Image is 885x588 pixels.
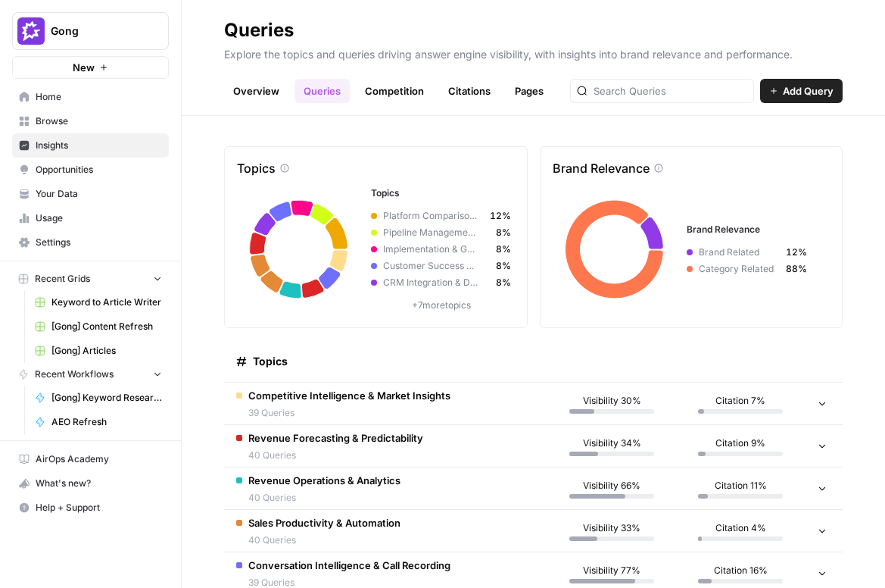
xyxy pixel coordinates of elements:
span: New [73,60,95,75]
span: Visibility 30% [583,394,641,408]
span: 8% [490,276,511,289]
a: Insights [12,133,169,158]
span: 40 Queries [248,533,400,547]
span: Revenue Operations & Analytics [248,473,400,488]
span: AirOps Academy [36,452,162,466]
span: Browse [36,114,162,128]
span: Citation 9% [715,436,765,450]
span: 12% [490,209,511,223]
span: Category Related [693,262,786,276]
span: Your Data [36,187,162,201]
p: Brand Relevance [553,159,650,177]
a: AEO Refresh [28,410,169,434]
div: What's new? [13,472,168,495]
span: Visibility 34% [583,436,641,450]
span: Customer Success & Retention [377,259,490,273]
button: What's new? [12,471,169,496]
a: Competition [356,79,433,103]
a: [Gong] Keyword Research [28,386,169,410]
span: 12% [786,246,807,259]
a: Pages [506,79,553,103]
span: Competitive Intelligence & Market Insights [248,388,450,403]
span: AEO Refresh [51,415,162,429]
a: AirOps Academy [12,447,169,471]
span: 8% [490,259,511,273]
button: Help + Support [12,496,169,520]
a: Usage [12,206,169,230]
a: Settings [12,230,169,255]
div: Queries [224,18,294,42]
span: Implementation & Getting Started [377,242,490,256]
span: Citation 4% [715,521,766,535]
button: Workspace: Gong [12,12,169,50]
span: 8% [490,242,511,256]
span: Visibility 77% [583,564,640,577]
img: Gong Logo [17,17,45,45]
span: Brand Related [693,246,786,259]
input: Search Queries [594,83,747,99]
span: Add Query [783,83,834,99]
span: Insights [36,139,162,152]
span: Settings [36,236,162,249]
span: Recent Workflows [35,367,114,381]
span: Usage [36,211,162,225]
span: Help + Support [36,501,162,514]
span: Visibility 66% [583,479,640,493]
span: 39 Queries [248,406,450,420]
span: CRM Integration & Data Management [377,276,490,289]
span: Citation 16% [714,564,768,577]
a: [Gong] Content Refresh [28,314,169,339]
span: 40 Queries [248,449,423,462]
span: Topics [253,354,288,369]
span: Citation 7% [715,394,765,408]
a: Home [12,85,169,109]
span: Gong [51,23,142,39]
button: New [12,56,169,79]
span: 88% [786,262,807,276]
a: Browse [12,109,169,133]
span: Visibility 33% [583,521,640,535]
a: [Gong] Articles [28,339,169,363]
span: [Gong] Articles [51,344,162,358]
p: Topics [237,159,276,177]
a: Opportunities [12,158,169,182]
p: Explore the topics and queries driving answer engine visibility, with insights into brand relevan... [224,42,843,62]
button: Recent Workflows [12,363,169,386]
span: Recent Grids [35,272,90,286]
span: 40 Queries [248,491,400,505]
span: Opportunities [36,163,162,177]
a: Keyword to Article Writer [28,290,169,314]
span: Citation 11% [715,479,767,493]
button: Recent Grids [12,267,169,290]
span: [Gong] Content Refresh [51,320,162,333]
a: Your Data [12,182,169,206]
button: Add Query [760,79,843,103]
h3: Topics [371,186,511,200]
span: Keyword to Article Writer [51,296,162,309]
a: Citations [439,79,500,103]
span: Revenue Forecasting & Predictability [248,430,423,446]
p: + 7 more topics [371,299,511,312]
span: [Gong] Keyword Research [51,391,162,405]
a: Queries [294,79,350,103]
span: Sales Productivity & Automation [248,515,400,530]
span: Pipeline Management & Deal Intelligence [377,226,490,239]
h3: Brand Relevance [687,223,827,236]
a: Overview [224,79,288,103]
span: Home [36,90,162,104]
span: Platform Comparison & Selection [377,209,490,223]
span: 8% [490,226,511,239]
span: Conversation Intelligence & Call Recording [248,558,450,573]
